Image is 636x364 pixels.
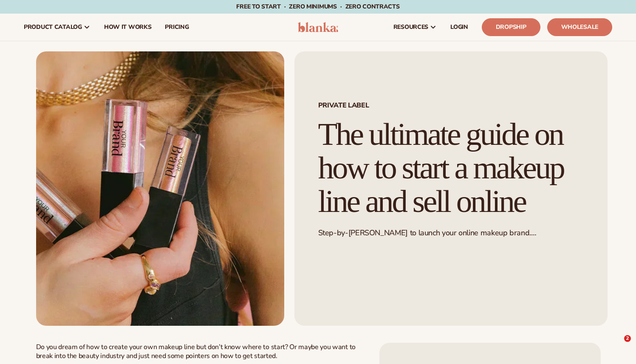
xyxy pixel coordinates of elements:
iframe: Intercom live chat [607,335,627,356]
a: Wholesale [547,18,612,36]
span: 2 [624,335,631,342]
a: How It Works [97,14,158,41]
span: product catalog [24,24,82,31]
span: Free to start · ZERO minimums · ZERO contracts [236,3,399,11]
span: resources [393,24,428,31]
h1: The ultimate guide on how to start a makeup line and sell online [318,118,584,218]
span: How It Works [104,24,152,31]
img: Person holding branded make up with a solid pink background [36,51,284,326]
span: Do you dream of how to create your own makeup line but don’t know where to start? Or maybe you wa... [36,342,356,361]
a: resources [387,14,444,41]
span: Private label [318,102,584,109]
a: pricing [158,14,195,41]
span: LOGIN [450,24,468,31]
a: Dropship [482,18,540,36]
span: pricing [165,24,189,31]
a: LOGIN [444,14,475,41]
img: logo [298,22,338,32]
p: Step-by-[PERSON_NAME] to launch your online makeup brand. [318,228,584,238]
a: product catalog [17,14,97,41]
